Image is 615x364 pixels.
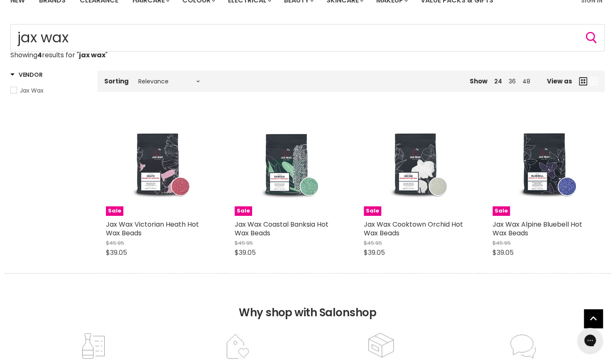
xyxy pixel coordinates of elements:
[492,239,511,247] span: $45.95
[106,220,199,238] a: Jax Wax Victorian Heath Hot Wax Beads
[235,239,253,247] span: $45.95
[106,112,210,216] a: Jax Wax Victorian Heath Hot Wax BeadsSale
[106,239,124,247] span: $45.95
[235,206,252,216] span: Sale
[364,248,385,257] span: $39.05
[4,273,611,332] h2: Why shop with Salonshop
[585,31,598,44] button: Search
[20,86,44,95] span: Jax Wax
[364,112,468,216] a: Jax Wax Cooktown Orchid Hot Wax BeadsSale
[584,309,603,328] a: Back to top
[10,86,87,95] a: Jax Wax
[10,71,42,79] h3: Vendor
[106,206,123,216] span: Sale
[573,325,607,356] iframe: Gorgias live chat messenger
[381,112,450,216] img: Jax Wax Cooktown Orchid Hot Wax Beads
[364,220,463,238] a: Jax Wax Cooktown Orchid Hot Wax Beads
[492,248,514,257] span: $39.05
[10,24,605,51] form: Product
[492,220,582,238] a: Jax Wax Alpine Bluebell Hot Wax Beads
[509,77,516,86] a: 36
[547,78,572,85] span: View as
[470,77,488,86] span: Show
[123,112,193,216] img: Jax Wax Victorian Heath Hot Wax Beads
[494,77,502,86] a: 24
[492,206,510,216] span: Sale
[106,248,127,257] span: $39.05
[364,239,382,247] span: $45.95
[37,50,42,60] strong: 4
[364,206,381,216] span: Sale
[584,309,603,331] span: Back to top
[10,51,605,59] p: Showing results for " "
[104,78,129,85] label: Sorting
[235,220,328,238] a: Jax Wax Coastal Banksia Hot Wax Beads
[522,77,530,86] a: 48
[252,112,321,216] img: Jax Wax Coastal Banksia Hot Wax Beads
[492,112,596,216] a: Jax Wax Alpine Bluebell Hot Wax BeadsSale
[235,112,338,216] a: Jax Wax Coastal Banksia Hot Wax BeadsSale
[510,112,579,216] img: Jax Wax Alpine Bluebell Hot Wax Beads
[79,50,105,60] strong: jax wax
[235,248,256,257] span: $39.05
[10,24,605,51] input: Search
